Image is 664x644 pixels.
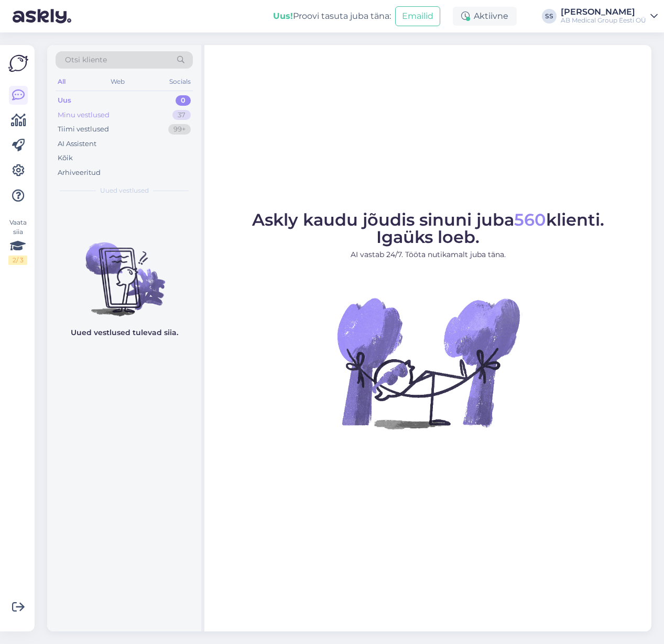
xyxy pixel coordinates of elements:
[58,153,73,163] div: Kõik
[176,95,191,106] div: 0
[542,9,557,24] div: SS
[8,53,28,73] img: Askly Logo
[273,11,293,21] b: Uus!
[252,209,604,247] span: Askly kaudu jõudis sinuni juba klienti. Igaüks loeb.
[58,95,71,106] div: Uus
[65,54,107,65] span: Otsi kliente
[561,8,658,25] a: [PERSON_NAME]AB Medical Group Eesti OÜ
[395,6,440,26] button: Emailid
[168,124,191,135] div: 99+
[56,75,68,88] div: All
[453,7,517,26] div: Aktiivne
[58,168,101,178] div: Arhiveeritud
[561,16,646,25] div: AB Medical Group Eesti OÜ
[58,110,110,120] div: Minu vestlused
[71,327,178,338] p: Uued vestlused tulevad siia.
[172,110,191,120] div: 37
[108,75,127,88] div: Web
[167,75,193,88] div: Socials
[58,139,96,149] div: AI Assistent
[58,124,109,135] div: Tiimi vestlused
[47,224,201,318] img: No chats
[252,249,604,260] p: AI vastab 24/7. Tööta nutikamalt juba täna.
[8,256,27,265] div: 2 / 3
[100,186,149,195] span: Uued vestlused
[273,10,391,23] div: Proovi tasuta juba täna:
[514,209,546,230] span: 560
[561,8,646,16] div: [PERSON_NAME]
[334,269,523,457] img: No Chat active
[8,218,27,265] div: Vaata siia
